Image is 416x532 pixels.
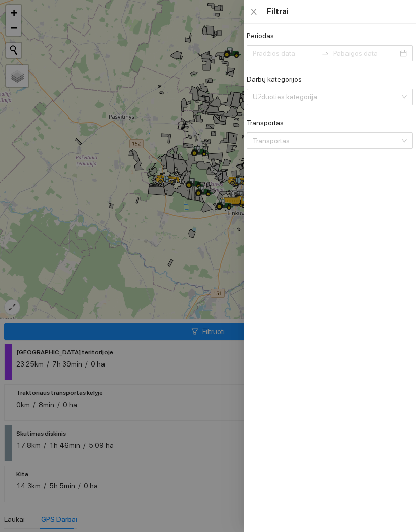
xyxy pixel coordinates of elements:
span: swap-right [321,49,329,57]
label: Transportas [247,118,284,128]
input: Transportas [253,133,400,148]
label: Darbų kategorijos [247,74,302,85]
div: Filtrai [267,6,413,17]
input: Darbų kategorijos [253,89,400,105]
span: close [250,8,258,16]
label: Periodas [247,30,274,41]
input: Periodas [253,48,317,59]
button: Close [247,7,261,17]
span: to [321,49,329,57]
input: Pabaigos data [333,48,398,59]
